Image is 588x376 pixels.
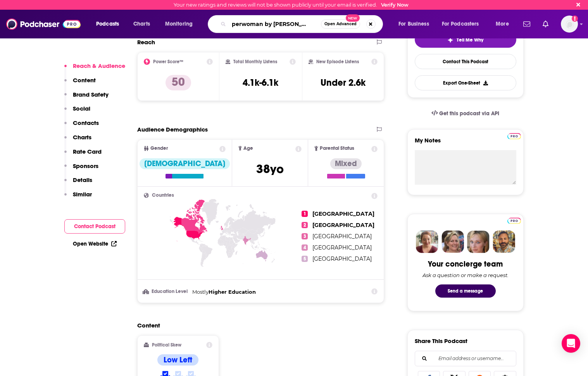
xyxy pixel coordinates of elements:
span: Charts [133,19,150,29]
img: Jules Profile [467,230,490,253]
button: Contact Podcast [64,219,125,234]
h3: Under 2.6k [321,77,366,88]
p: Brand Safety [73,91,109,98]
span: 2 [302,222,308,228]
button: Details [64,176,92,191]
button: Reach & Audience [64,62,125,76]
a: Verify Now [381,2,409,8]
a: Show notifications dropdown [520,17,533,31]
p: 50 [166,75,191,90]
h2: Total Monthly Listens [233,59,277,64]
span: 4 [302,244,308,251]
img: Podchaser Pro [507,133,521,139]
button: Open AdvancedNew [321,19,360,29]
p: Social [73,105,90,112]
h2: Power Score™ [153,59,183,64]
button: Charts [64,133,91,148]
p: Reach & Audience [73,62,125,69]
a: Show notifications dropdown [540,17,552,31]
span: 1 [302,211,308,217]
h4: Low Left [164,355,192,365]
span: Gender [150,146,168,151]
img: Podchaser - Follow, Share and Rate Podcasts [6,17,81,31]
span: [GEOGRAPHIC_DATA] [312,255,372,262]
span: [GEOGRAPHIC_DATA] [312,210,374,217]
button: Export One-Sheet [415,75,516,90]
img: Podchaser Pro [507,218,521,224]
h2: Reach [137,38,155,46]
span: 3 [302,233,308,239]
button: tell me why sparkleTell Me Why [415,31,516,48]
span: Higher Education [209,289,256,295]
span: Podcasts [96,19,119,29]
img: Barbara Profile [441,230,464,253]
span: Countries [152,193,174,198]
img: Sydney Profile [416,230,438,253]
img: Jon Profile [493,230,515,253]
h3: Share This Podcast [415,337,467,345]
div: Your new ratings and reviews will not be shown publicly until your email is verified. [174,2,409,8]
span: 38 yo [256,161,284,177]
h2: Content [137,322,378,329]
img: User Profile [561,16,578,33]
p: Similar [73,191,92,198]
span: Open Advanced [324,22,357,26]
img: tell me why sparkle [447,37,454,43]
h3: 4.1k-6.1k [243,77,278,88]
a: Pro website [507,217,521,224]
p: Rate Card [73,148,102,155]
span: For Business [398,19,429,29]
input: Email address or username... [421,351,510,366]
p: Charts [73,133,91,141]
div: Your concierge team [428,259,503,269]
input: Search podcasts, credits, & more... [229,18,321,30]
p: Details [73,176,92,184]
a: Charts [128,18,155,30]
h2: New Episode Listens [316,59,359,64]
h3: Education Level [144,289,189,294]
button: Brand Safety [64,91,109,105]
div: Open Intercom Messenger [562,334,580,353]
span: For Podcasters [442,19,479,29]
span: New [346,14,360,22]
button: Sponsors [64,162,98,177]
div: Mixed [330,158,362,169]
button: Send a message [435,284,496,298]
p: Sponsors [73,162,98,170]
span: Monitoring [165,19,193,29]
button: open menu [160,18,203,30]
p: Contacts [73,119,99,126]
button: Similar [64,191,92,205]
h2: Audience Demographics [137,126,208,133]
button: Show profile menu [561,16,578,33]
svg: Email not verified [572,16,578,22]
span: Age [243,146,253,151]
button: Rate Card [64,148,102,162]
button: open menu [490,18,519,30]
span: Parental Status [320,146,354,151]
span: [GEOGRAPHIC_DATA] [312,233,372,240]
h2: Political Skew [152,342,181,348]
span: 5 [302,256,308,262]
button: Content [64,76,96,91]
label: My Notes [415,137,516,150]
div: Search podcasts, credits, & more... [215,15,390,33]
a: Pro website [507,132,521,139]
div: Ask a question or make a request. [422,272,509,278]
span: [GEOGRAPHIC_DATA] [312,222,374,229]
button: open menu [393,18,439,30]
a: Open Website [73,241,117,247]
span: Logged in as charlottestone [561,16,578,33]
div: [DEMOGRAPHIC_DATA] [140,158,230,169]
p: Content [73,76,96,84]
button: Contacts [64,119,99,133]
span: Mostly [192,289,209,295]
span: Get this podcast via API [439,110,499,117]
span: More [496,19,509,29]
a: Contact This Podcast [415,54,516,69]
button: open menu [437,18,490,30]
button: open menu [91,18,129,30]
button: Social [64,105,90,119]
a: Get this podcast via API [425,104,506,123]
